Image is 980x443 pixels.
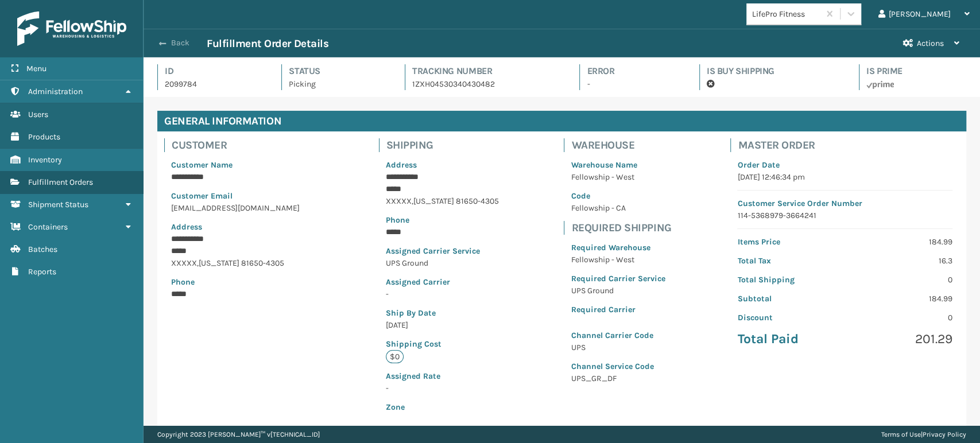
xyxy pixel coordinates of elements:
[571,372,665,384] p: UPS_GR_DF
[412,64,559,78] h4: Tracking Number
[17,11,126,46] img: logo
[289,78,384,90] p: Picking
[587,78,678,90] p: -
[412,78,559,90] p: 1ZXH04530340430482
[386,196,412,206] span: XXXXX
[386,276,499,288] p: Assigned Carrier
[737,209,952,222] p: 114-5368979-3664241
[738,138,959,152] h4: Master Order
[171,276,313,288] p: Phone
[737,171,952,183] p: [DATE] 12:46:34 pm
[737,274,838,286] p: Total Shipping
[171,258,197,268] span: XXXXX
[199,258,239,268] span: [US_STATE]
[28,244,57,254] span: Batches
[737,293,838,305] p: Subtotal
[852,255,952,267] p: 16.3
[852,312,952,324] p: 0
[571,221,672,235] h4: Required Shipping
[707,64,838,78] h4: Is Buy Shipping
[917,38,944,48] span: Actions
[852,293,952,305] p: 184.99
[571,171,665,183] p: Fellowship - West
[737,255,838,267] p: Total Tax
[587,64,678,78] h4: Error
[386,382,499,394] p: -
[171,222,202,232] span: Address
[386,307,499,319] p: Ship By Date
[165,78,261,90] p: 2099784
[386,319,499,331] p: [DATE]
[571,202,665,214] p: Fellowship - CA
[571,190,665,202] p: Code
[881,426,966,443] div: |
[737,159,952,171] p: Order Date
[737,331,838,348] p: Total Paid
[289,64,384,78] h4: Status
[923,430,966,438] a: Privacy Policy
[571,360,665,372] p: Channel Service Code
[241,258,284,268] span: 81650-4305
[456,196,499,206] span: 81650-4305
[866,64,966,78] h4: Is Prime
[197,258,199,268] span: ,
[386,401,499,413] p: Zone
[171,202,313,214] p: [EMAIL_ADDRESS][DOMAIN_NAME]
[28,222,68,232] span: Containers
[737,236,838,248] p: Items Price
[571,329,665,341] p: Channel Carrier Code
[386,338,499,350] p: Shipping Cost
[386,138,506,152] h4: Shipping
[207,37,328,50] h3: Fulfillment Order Details
[852,331,952,348] p: 201.29
[28,87,83,96] span: Administration
[571,285,665,297] p: UPS Ground
[752,8,820,20] div: LifePro Fitness
[386,160,417,170] span: Address
[571,138,672,152] h4: Warehouse
[154,38,207,48] button: Back
[386,350,404,363] p: $0
[412,196,413,206] span: ,
[571,304,665,316] p: Required Carrier
[852,274,952,286] p: 0
[165,64,261,78] h4: Id
[413,196,454,206] span: [US_STATE]
[571,254,665,266] p: Fellowship - West
[571,242,665,254] p: Required Warehouse
[737,197,952,209] p: Customer Service Order Number
[386,257,499,269] p: UPS Ground
[26,64,47,73] span: Menu
[28,267,56,277] span: Reports
[386,370,499,382] p: Assigned Rate
[28,155,62,165] span: Inventory
[157,426,320,443] p: Copyright 2023 [PERSON_NAME]™ v [TECHNICAL_ID]
[386,214,499,226] p: Phone
[28,177,93,187] span: Fulfillment Orders
[386,288,499,300] p: -
[157,111,966,131] h4: General Information
[28,200,88,209] span: Shipment Status
[571,273,665,285] p: Required Carrier Service
[571,341,665,353] p: UPS
[28,132,60,142] span: Products
[172,138,320,152] h4: Customer
[171,190,313,202] p: Customer Email
[171,159,313,171] p: Customer Name
[893,29,970,57] button: Actions
[28,110,48,119] span: Users
[881,430,921,438] a: Terms of Use
[852,236,952,248] p: 184.99
[571,159,665,171] p: Warehouse Name
[737,312,838,324] p: Discount
[386,245,499,257] p: Assigned Carrier Service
